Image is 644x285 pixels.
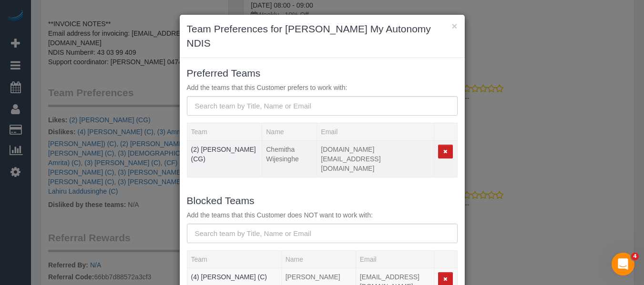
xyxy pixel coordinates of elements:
span: 4 [631,253,639,260]
th: Email [317,123,434,141]
td: Team [187,141,262,177]
td: Email [317,141,434,177]
h3: Team Preferences for [PERSON_NAME] My Autonomy NDIS [187,22,458,50]
input: Search team by Title, Name or Email [187,96,458,116]
p: Add the teams that this Customer does NOT want to work with: [187,210,458,220]
th: Name [262,123,317,141]
p: Add the teams that this Customer prefers to work with: [187,83,458,92]
iframe: Intercom live chat [612,253,634,275]
h3: Preferred Teams [187,68,458,79]
input: Search team by Title, Name or Email [187,224,458,243]
button: × [451,21,457,31]
a: (4) [PERSON_NAME] (C) [191,273,267,281]
th: Name [281,251,356,268]
th: Team [187,123,262,141]
th: Email [356,251,434,268]
h3: Blocked Teams [187,195,458,206]
td: Name [262,141,317,177]
a: (2) [PERSON_NAME] (CG) [191,146,256,163]
th: Team [187,251,281,268]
